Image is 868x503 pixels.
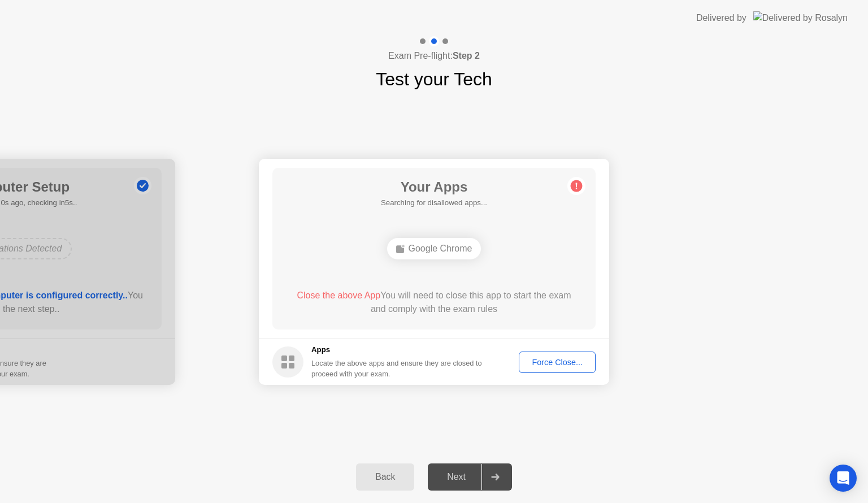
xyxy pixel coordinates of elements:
[523,358,592,367] div: Force Close...
[387,238,481,259] div: Google Chrome
[830,465,857,492] div: Open Intercom Messenger
[519,352,596,373] button: Force Close...
[453,51,480,60] b: Step 2
[297,290,380,300] span: Close the above App
[376,66,492,93] h1: Test your Tech
[356,463,414,491] button: Back
[311,358,483,379] div: Locate the above apps and ensure they are closed to proceed with your exam.
[696,11,747,25] div: Delivered by
[388,49,480,63] h4: Exam Pre-flight:
[381,197,487,209] h5: Searching for disallowed apps...
[381,177,487,197] h1: Your Apps
[289,289,580,316] div: You will need to close this app to start the exam and comply with the exam rules
[359,472,411,482] div: Back
[428,463,512,491] button: Next
[753,11,848,24] img: Delivered by Rosalyn
[311,344,483,355] h5: Apps
[431,472,481,482] div: Next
